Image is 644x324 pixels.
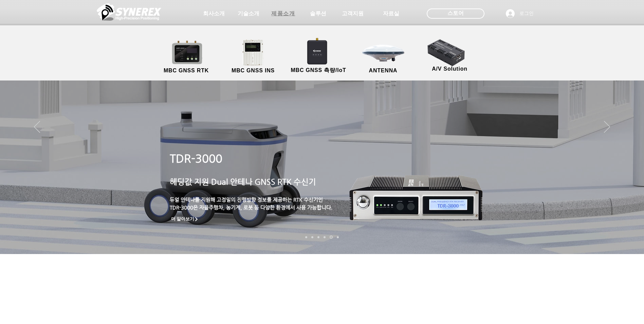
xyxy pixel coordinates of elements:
[170,197,323,202] a: 듀얼 안테나를 지원해 고정밀의 진행방향 정보를 제공하는 RTK 수신기인
[501,7,538,20] button: 로그인
[233,38,275,67] img: MGI2000_front-removebg-preview (1).png
[432,66,467,72] span: A/V Solution
[232,68,275,74] span: MBC GNSS INS
[324,236,326,238] a: 자율주행
[286,39,352,75] a: MBC GNSS 측량/IoT
[336,7,370,20] a: 고객지원
[305,236,307,238] a: 로봇- SMC 2000
[301,7,335,20] a: 솔루션
[203,10,225,17] span: 회사소개
[337,236,339,238] a: 정밀농업
[383,10,399,17] span: 자료실
[34,121,40,134] button: 이전
[317,236,319,238] a: 측량 IoT
[170,152,222,165] a: TDR-3000
[223,39,284,75] a: MBC GNSS INS
[300,34,335,68] img: SynRTK__.png
[342,10,364,17] span: 고객지원
[164,68,209,74] span: MBC GNSS RTK
[369,68,398,74] span: ANTENNA
[447,10,464,17] span: 스토어
[330,236,333,239] a: 로봇
[427,8,484,19] div: 스토어
[353,39,414,75] a: ANTENNA
[271,10,295,17] span: 제품소개
[156,39,217,75] a: MBC GNSS RTK
[170,204,333,210] a: TDR-3000은 자율주행차, 농기계, 로봇 등 다양한 환경에서 사용 가능합니다.
[349,170,486,226] img: TDR-3000-removebg-preview.png
[97,2,161,22] img: 씨너렉스_White_simbol_대지 1.png
[170,177,316,186] a: 헤딩값 지원 Dual 안테나 GNSS RTK 수신기
[419,37,480,73] a: A/V Solution
[238,10,259,17] span: 기술소개
[197,7,231,20] a: 회사소개
[374,7,408,20] a: 자료실
[266,7,300,20] a: 제품소개
[517,10,536,17] span: 로그인
[291,67,346,74] span: MBC GNSS 측량/IoT
[604,121,610,134] button: 다음
[171,216,195,222] span: 더 알아보기
[232,7,265,20] a: 기술소개
[168,215,202,223] a: 더 알아보기
[303,236,341,239] nav: 슬라이드
[310,10,326,17] span: 솔루션
[311,236,313,238] a: 드론 8 - SMC 2000
[566,295,644,324] iframe: Wix Chat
